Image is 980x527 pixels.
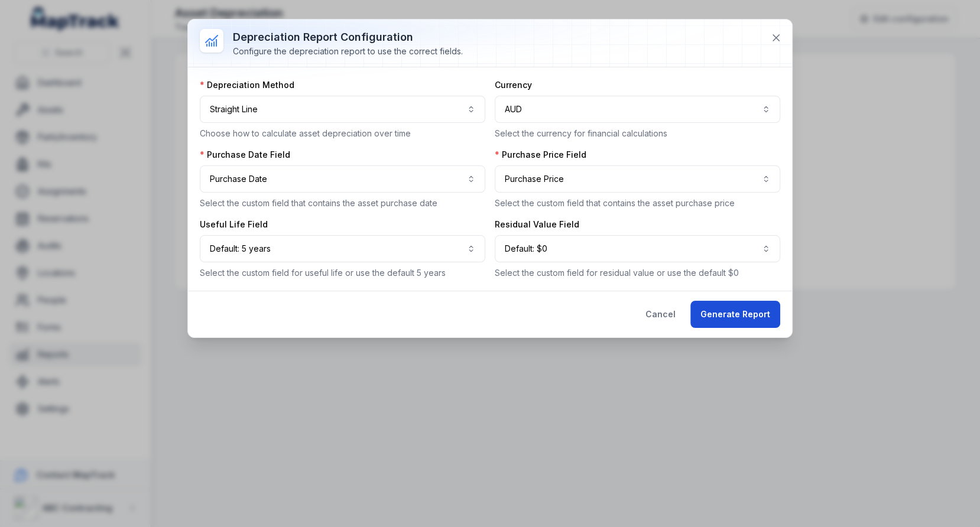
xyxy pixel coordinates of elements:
[495,235,780,262] button: Default: $0
[200,128,485,139] p: Choose how to calculate asset depreciation over time
[200,219,268,230] label: Useful Life Field
[495,128,780,139] p: Select the currency for financial calculations
[495,267,780,279] p: Select the custom field for residual value or use the default $0
[233,45,463,57] div: Configure the depreciation report to use the correct fields.
[200,267,485,279] p: Select the custom field for useful life or use the default 5 years
[495,219,579,230] label: Residual Value Field
[200,79,294,91] label: Depreciation Method
[200,197,485,209] p: Select the custom field that contains the asset purchase date
[200,149,290,161] label: Purchase Date Field
[200,96,485,123] button: Straight Line
[200,235,485,262] button: Default: 5 years
[495,96,780,123] button: AUD
[200,165,485,193] button: Purchase Date
[495,79,532,91] label: Currency
[495,149,586,161] label: Purchase Price Field
[690,301,780,328] button: Generate Report
[495,197,780,209] p: Select the custom field that contains the asset purchase price
[635,301,686,328] button: Cancel
[233,29,463,45] h3: Depreciation Report Configuration
[495,165,780,193] button: Purchase Price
